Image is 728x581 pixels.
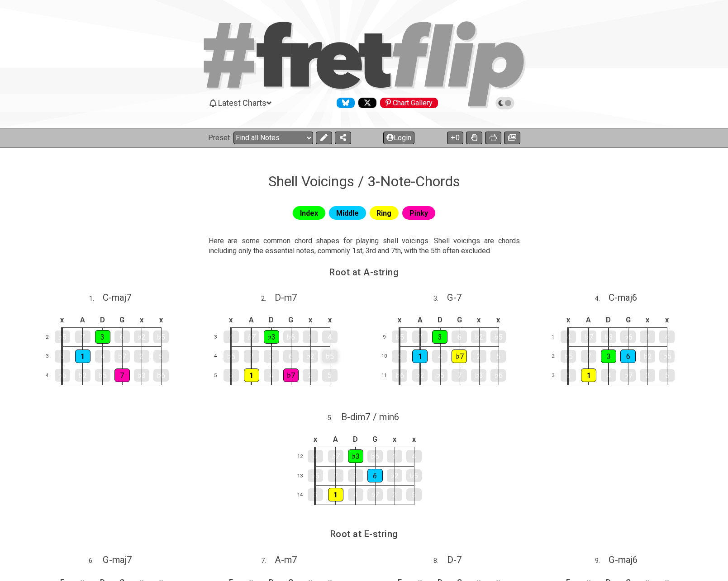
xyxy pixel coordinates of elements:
span: 9 . [595,556,609,566]
span: D - m7 [275,292,297,303]
div: 5 [561,369,576,382]
div: ♭2 [412,369,428,382]
div: 4 [659,331,675,343]
td: x [404,432,423,447]
span: Preset [208,133,230,142]
div: 6 [452,331,467,343]
button: Print [485,132,501,144]
div: 1 [387,450,402,463]
div: ♭6 [153,369,169,382]
div: ♭2 [640,350,655,363]
div: ♭5 [95,369,110,382]
td: D [430,313,450,328]
div: 1 [75,350,90,363]
span: Pinky [409,207,428,220]
span: 1 . [89,294,103,304]
div: ♭6 [55,369,70,382]
span: D - 7 [447,554,462,565]
div: ♭5 [308,469,323,482]
div: 4 [264,369,279,382]
div: ♭5 [55,331,70,343]
div: 4 [95,350,110,363]
p: Here are some common chord shapes for playing shell voicings. Shell voicings are chords including... [209,236,520,256]
a: Follow #fretflip at Bluesky [333,98,355,108]
td: D [599,313,619,328]
div: ♭2 [471,331,486,343]
td: 4 [40,366,62,385]
div: 4 [561,331,576,343]
div: 2 [134,350,149,363]
td: 2 [546,347,568,366]
div: ♭5 [406,469,422,482]
div: 7 [244,350,259,363]
div: 3 [95,330,110,344]
div: Chart Gallery [380,98,438,108]
div: 2 [640,369,655,382]
div: 1 [244,368,259,382]
td: 3 [546,366,568,385]
div: 3 [601,350,616,363]
div: ♭5 [659,350,675,363]
h3: Root at E-string [330,529,398,539]
span: B - dim7 / min6 [341,411,400,422]
div: 5 [224,369,239,382]
div: 4 [348,488,363,501]
td: A [579,313,599,328]
div: 6 [367,469,383,482]
div: ♭6 [283,331,299,343]
div: 7 [114,368,130,382]
div: ♭3 [471,369,486,382]
div: 3 [264,350,279,363]
div: 4 [224,331,239,343]
td: x [385,432,404,447]
td: 4 [209,347,231,366]
span: 6 . [89,556,102,566]
td: G [281,313,300,328]
span: C - maj7 [103,292,132,303]
td: x [305,432,326,447]
div: ♭3 [134,369,149,382]
span: 2 . [261,294,275,304]
td: x [389,313,410,328]
select: Preset [233,132,313,144]
div: ♭5 [432,369,447,382]
div: ♭5 [153,331,169,343]
td: 1 [546,327,568,347]
div: 1 [581,368,596,382]
td: x [52,313,73,328]
div: 3 [432,330,447,344]
td: x [300,313,320,328]
td: 3 [209,327,231,347]
div: ♭3 [264,330,279,344]
td: 12 [293,447,315,466]
div: 6 [620,350,636,363]
div: 6 [114,331,130,343]
td: x [489,313,508,328]
div: ♭5 [561,350,576,363]
div: 5 [55,350,70,363]
td: 13 [293,466,315,486]
span: Middle [336,207,359,220]
h1: Shell Voicings / 3-Note-Chords [268,173,460,190]
div: ♭5 [224,350,239,363]
h3: Root at A-string [329,267,399,277]
td: x [469,313,489,328]
td: x [558,313,579,328]
button: Login [383,132,414,144]
td: D [93,313,113,328]
span: C - maj6 [609,292,638,303]
div: ♭7 [581,331,596,343]
div: ♭2 [75,369,90,382]
td: G [365,432,385,447]
div: ♭6 [367,450,383,463]
td: 10 [377,347,399,366]
div: ♭2 [134,331,149,343]
span: G - 7 [447,292,462,303]
span: 4 . [595,294,609,304]
td: 14 [293,486,315,505]
a: Follow #fretflip at X [355,98,376,108]
td: A [241,313,262,328]
button: Edit Preset [316,132,332,144]
div: 7 [452,369,467,382]
td: G [619,313,638,328]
